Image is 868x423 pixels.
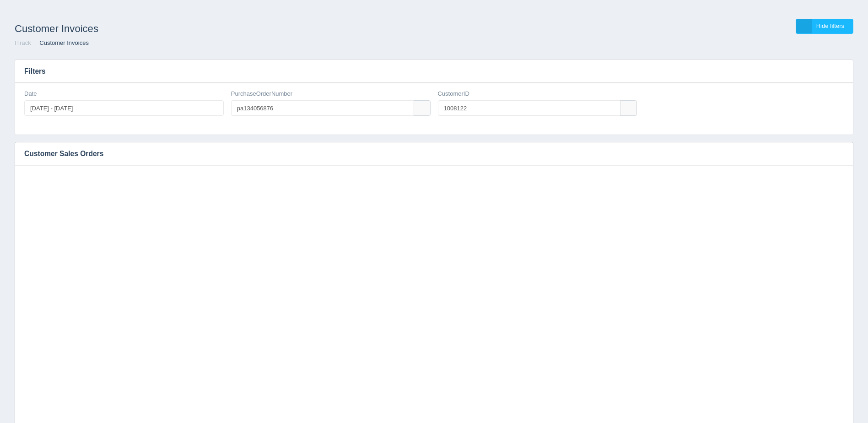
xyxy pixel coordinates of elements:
[15,142,839,165] h3: Customer Sales Orders
[32,39,89,48] li: Customer Invoices
[796,19,853,34] a: Hide filters
[15,60,853,83] h3: Filters
[24,90,37,98] label: Date
[15,19,434,39] h1: Customer Invoices
[231,90,292,98] label: PurchaseOrderNumber
[15,39,31,46] a: ITrack
[816,22,844,29] span: Hide filters
[438,90,469,98] label: CustomerID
